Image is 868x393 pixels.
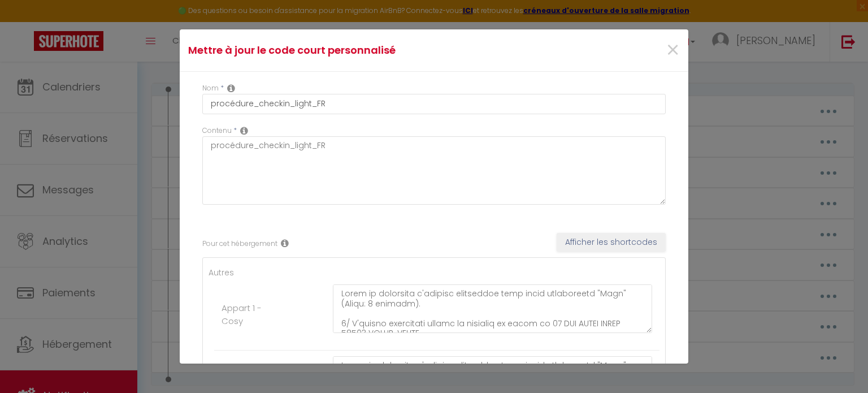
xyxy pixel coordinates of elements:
[222,301,281,328] label: Appart 1 - Cosy
[188,42,511,58] h4: Mettre à jour le code court personnalisé
[240,126,248,135] i: Replacable content
[281,239,289,248] i: Rental
[202,83,219,94] label: Nom
[557,233,666,252] button: Afficher les shortcodes
[202,126,232,136] label: Contenu
[9,5,43,38] button: Ouvrir le widget de chat LiveChat
[202,94,666,114] input: Custom code name
[209,266,234,279] label: Autres
[666,33,680,67] span: ×
[227,84,235,93] i: Custom short code name
[202,239,277,249] label: Pour cet hébergement
[666,38,680,63] button: Close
